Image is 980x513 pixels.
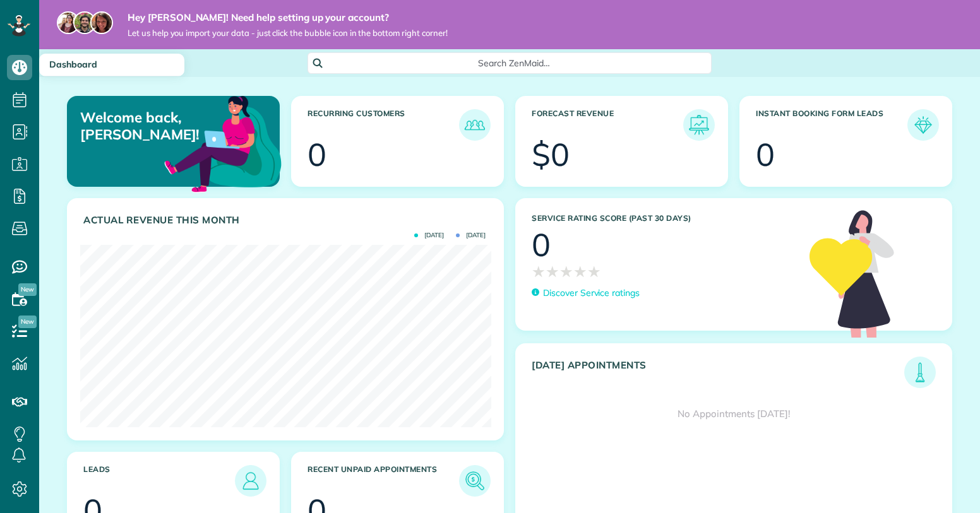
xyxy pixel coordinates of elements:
[462,468,487,493] img: icon_unpaid_appointments-47b8ce3997adf2238b356f14209ab4cced10bd1f174958f3ca8f1d0dd7fffeee.png
[308,109,459,141] h3: Recurring Customers
[18,283,37,296] span: New
[587,261,601,283] span: ★
[308,139,326,170] div: 0
[532,360,904,388] h3: [DATE] Appointments
[308,465,459,497] h3: Recent unpaid appointments
[532,229,551,261] div: 0
[414,232,444,239] span: [DATE]
[756,139,775,170] div: 0
[686,112,712,138] img: icon_forecast_revenue-8c13a41c7ed35a8dcfafea3cbb826a0462acb37728057bba2d056411b612bbbe.png
[532,109,683,141] h3: Forecast Revenue
[456,232,486,239] span: [DATE]
[516,388,952,440] div: No Appointments [DATE]!
[573,261,587,283] span: ★
[238,468,263,493] img: icon_leads-1bed01f49abd5b7fead27621c3d59655bb73ed531f8eeb49469d10e621d6b896.png
[83,465,235,497] h3: Leads
[83,215,491,226] h3: Actual Revenue this month
[90,11,113,34] img: michelle-19f622bdf1676172e81f8f8fba1fb50e276960ebfe0243fe18214015130c80e4.jpg
[49,59,97,70] span: Dashboard
[532,214,797,223] h3: Service Rating score (past 30 days)
[128,28,448,38] span: Let us help you import your data - just click the bubble icon in the bottom right corner!
[532,139,570,170] div: $0
[128,11,448,24] strong: Hey [PERSON_NAME]! Need help setting up your account?
[73,11,96,34] img: jorge-587dff0eeaa6aab1f244e6dc62b8924c3b6ad411094392a53c71c6c4a576187d.jpg
[911,112,936,138] img: icon_form_leads-04211a6a04a5b2264e4ee56bc0799ec3eb69b7e499cbb523a139df1d13a81ae0.png
[162,81,284,204] img: dashboard_welcome-42a62b7d889689a78055ac9021e634bf52bae3f8056760290aed330b23ab8690.png
[532,286,640,300] a: Discover Service ratings
[546,261,559,283] span: ★
[907,360,933,385] img: icon_todays_appointments-901f7ab196bb0bea1936b74009e4eb5ffbc2d2711fa7634e0d609ed5ef32b18b.png
[532,261,546,283] span: ★
[462,112,487,138] img: icon_recurring_customers-cf858462ba22bcd05b5a5880d41d6543d210077de5bb9ebc9590e49fd87d84ed.png
[57,11,80,34] img: maria-72a9807cf96188c08ef61303f053569d2e2a8a1cde33d635c8a3ac13582a053d.jpg
[756,109,907,141] h3: Instant Booking Form Leads
[18,315,37,328] span: New
[80,109,211,143] p: Welcome back, [PERSON_NAME]!
[559,261,573,283] span: ★
[543,286,640,300] p: Discover Service ratings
